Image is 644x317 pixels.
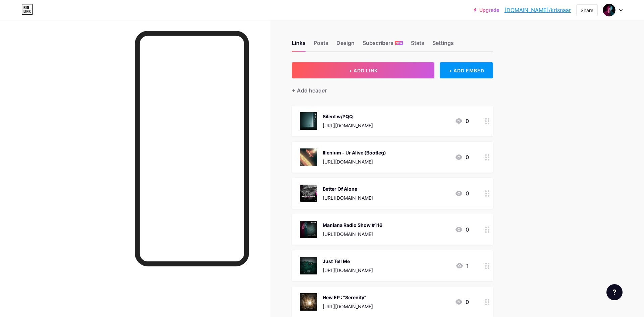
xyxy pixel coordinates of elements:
div: Better Of Alone [323,185,373,192]
div: Stats [411,39,424,51]
img: Maniana Radio Show #116 [300,221,317,238]
img: Better Of Alone [300,185,317,202]
div: Design [336,39,355,51]
div: [URL][DOMAIN_NAME] [323,231,382,238]
img: Silent w/PQQ [300,112,317,130]
img: Krisna Artha [603,4,615,16]
div: Posts [314,39,328,51]
div: + Add header [292,86,327,94]
div: Settings [432,39,454,51]
div: Illenium - Ur Alive (Bootleg) [323,149,386,156]
div: [URL][DOMAIN_NAME] [323,122,373,129]
div: [URL][DOMAIN_NAME] [323,194,373,201]
div: 0 [455,153,469,161]
div: 0 [455,298,469,306]
div: Maniana Radio Show #116 [323,221,382,229]
div: 0 [455,117,469,125]
div: 1 [455,262,469,270]
span: NEW [396,41,402,45]
div: 0 [455,226,469,234]
span: + ADD LINK [349,68,378,73]
img: Illenium - Ur Alive (Bootleg) [300,148,317,166]
a: [DOMAIN_NAME]/krisnaar [504,6,571,14]
div: + ADD EMBED [440,62,493,78]
div: Silent w/PQQ [323,113,373,120]
div: [URL][DOMAIN_NAME] [323,158,386,165]
div: [URL][DOMAIN_NAME] [323,303,373,310]
div: New EP : "Serenity" [323,294,373,301]
div: [URL][DOMAIN_NAME] [323,267,373,274]
img: New EP : "Serenity" [300,293,317,311]
a: Upgrade [474,7,499,13]
div: Subscribers [363,39,403,51]
div: Share [581,7,593,14]
div: Links [292,39,306,51]
div: 0 [455,189,469,197]
img: Just Tell Me [300,257,317,274]
button: + ADD LINK [292,62,434,78]
div: Just Tell Me [323,258,373,265]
